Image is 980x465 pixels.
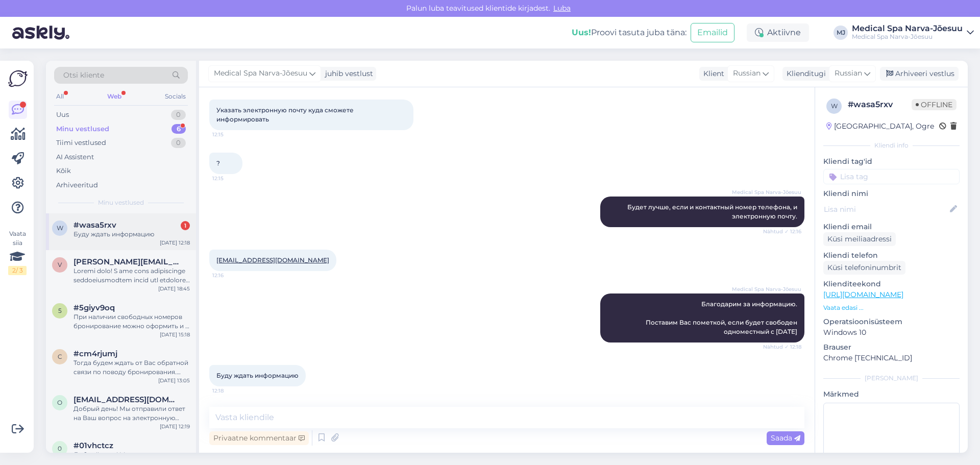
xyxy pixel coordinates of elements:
[823,316,960,327] p: Operatsioonisüsteem
[160,239,190,247] div: [DATE] 12:18
[163,90,188,103] div: Socials
[823,374,960,383] div: [PERSON_NAME]
[73,221,116,230] span: #wasa5rxv
[171,110,186,120] div: 0
[73,230,190,239] div: Буду ждать информацию
[73,404,190,423] div: Добрый день! Мы отправили ответ на Ваш вопрос на электронную почту.
[848,99,912,111] div: # wasa5rxv
[158,377,190,384] div: [DATE] 13:05
[771,433,800,443] span: Saada
[823,327,960,338] p: Windows 10
[880,67,959,81] div: Arhiveeri vestlus
[56,138,106,148] div: Tiimi vestlused
[58,353,62,360] span: c
[550,4,574,13] span: Luba
[73,358,190,377] div: Тогда будем ждать от Вас обратной связи по поводу бронирования. Если возникнут дополнительные воп...
[823,303,960,312] p: Vaata edasi ...
[852,25,963,33] div: Medical Spa Narva-Jõesuu
[56,180,98,190] div: Arhiveeritud
[732,188,801,196] span: Medical Spa Narva-Jõesuu
[782,68,826,79] div: Klienditugi
[835,68,862,79] span: Russian
[823,342,960,353] p: Brauser
[212,175,251,182] span: 12:15
[823,169,960,184] input: Lisa tag
[747,23,809,42] div: Aktiivne
[212,387,251,395] span: 12:18
[572,28,591,37] b: Uus!
[8,229,27,275] div: Vaata siia
[160,423,190,430] div: [DATE] 12:19
[823,232,896,246] div: Küsi meiliaadressi
[8,266,27,275] div: 2 / 3
[212,272,251,279] span: 12:16
[171,138,186,148] div: 0
[214,68,307,79] span: Medical Spa Narva-Jõesuu
[823,156,960,167] p: Kliendi tag'id
[56,110,69,120] div: Uus
[912,99,957,110] span: Offline
[852,33,963,41] div: Medical Spa Narva-Jõesuu
[56,124,109,134] div: Minu vestlused
[171,124,186,134] div: 6
[105,90,124,103] div: Web
[763,228,801,235] span: Nähtud ✓ 12:16
[852,25,974,41] a: Medical Spa Narva-JõesuuMedical Spa Narva-Jõesuu
[826,121,934,132] div: [GEOGRAPHIC_DATA], Ogre
[56,152,94,162] div: AI Assistent
[831,102,838,110] span: w
[58,445,62,452] span: 0
[181,221,190,230] div: 1
[834,26,848,40] div: MJ
[572,27,687,39] div: Proovi tasuta juba täna:
[160,331,190,338] div: [DATE] 15:18
[823,141,960,150] div: Kliendi info
[216,159,220,167] span: ?
[73,257,180,266] span: vladimir@inger.ee
[209,431,309,445] div: Privaatne kommentaar
[212,131,251,138] span: 12:15
[73,266,190,285] div: Loremi dolo! S ame cons adipiscinge seddoeiusmodtem incid utl etdolore ma 1 aliqu. Enimadmin veni...
[823,353,960,363] p: Chrome [TECHNICAL_ID]
[73,441,113,450] span: #01vhctcz
[823,222,960,232] p: Kliendi email
[823,188,960,199] p: Kliendi nimi
[824,204,948,215] input: Lisa nimi
[57,399,62,406] span: o
[823,261,905,275] div: Küsi telefoninumbrit
[627,203,799,220] span: Будет лучше, если и контактный номер телефона, и электронную почту.
[823,389,960,400] p: Märkmed
[73,395,180,404] span: olgaan72@mail.ru
[763,343,801,351] span: Nähtud ✓ 12:18
[63,70,104,81] span: Otsi kliente
[321,68,373,79] div: juhib vestlust
[54,90,66,103] div: All
[73,312,190,331] div: При наличии свободных номеров бронирование можно оформить и в день заезда, однако рекомендуем сде...
[216,106,355,123] span: Указать электронную почту куда сможете информировать
[98,198,144,207] span: Minu vestlused
[733,68,761,79] span: Russian
[646,300,799,335] span: Благодарим за информацию. Поставим Вас пометкой, если будет свободен одноместный с [DATE]
[216,372,299,379] span: Буду ждать информацию
[823,279,960,289] p: Klienditeekond
[732,285,801,293] span: Medical Spa Narva-Jõesuu
[216,256,329,264] a: [EMAIL_ADDRESS][DOMAIN_NAME]
[823,250,960,261] p: Kliendi telefon
[823,290,903,299] a: [URL][DOMAIN_NAME]
[57,224,63,232] span: w
[58,261,62,268] span: v
[158,285,190,292] div: [DATE] 18:45
[8,69,28,88] img: Askly Logo
[58,307,62,314] span: 5
[699,68,724,79] div: Klient
[73,303,115,312] span: #5giyv9oq
[56,166,71,176] div: Kõik
[691,23,734,42] button: Emailid
[73,349,117,358] span: #cm4rjumj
